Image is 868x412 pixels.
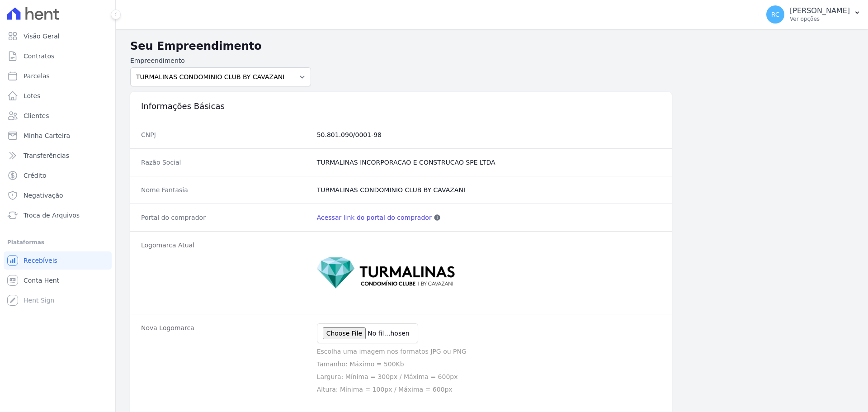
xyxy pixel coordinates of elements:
a: Minha Carteira [4,127,112,145]
span: Parcelas [24,71,50,81]
p: Ver opções [790,15,850,23]
span: Visão Geral [24,32,60,41]
span: Transferências [24,151,69,160]
dt: CNPJ [141,130,310,139]
h2: Seu Empreendimento [130,38,854,54]
a: Negativação [4,186,112,204]
dd: 50.801.090/0001-98 [317,130,661,139]
a: Clientes [4,107,112,125]
p: Escolha uma imagem nos formatos JPG ou PNG [317,347,661,356]
a: Conta Hent [4,271,112,289]
span: Negativação [24,191,63,200]
span: Lotes [24,91,41,100]
span: Crédito [24,171,47,180]
a: Troca de Arquivos [4,206,112,224]
a: Acessar link do portal do comprador [317,213,432,222]
dt: Logomarca Atual [141,241,310,305]
dt: Nome Fantasia [141,185,310,194]
p: Largura: Mínima = 300px / Máxima = 600px [317,372,661,381]
img: Captura%20de%20tela%202025-06-03%20144524.jpg [317,241,462,305]
a: Transferências [4,147,112,165]
dd: TURMALINAS CONDOMINIO CLUB BY CAVAZANI [317,185,661,194]
label: Empreendimento [130,56,311,66]
dt: Razão Social [141,158,310,167]
a: Crédito [4,166,112,185]
span: RC [771,11,780,18]
button: RC [PERSON_NAME] Ver opções [759,2,868,27]
a: Visão Geral [4,27,112,45]
p: Tamanho: Máximo = 500Kb [317,360,661,369]
a: Lotes [4,87,112,105]
p: [PERSON_NAME] [790,6,850,15]
a: Parcelas [4,67,112,85]
a: Recebíveis [4,251,112,270]
span: Conta Hent [24,276,59,285]
dt: Portal do comprador [141,213,310,222]
a: Contratos [4,47,112,65]
span: Troca de Arquivos [24,211,80,220]
dd: TURMALINAS INCORPORACAO E CONSTRUCAO SPE LTDA [317,158,661,167]
dt: Nova Logomarca [141,323,310,394]
span: Contratos [24,52,54,61]
h3: Informações Básicas [141,101,661,112]
p: Altura: Mínima = 100px / Máxima = 600px [317,385,661,394]
div: Plataformas [7,237,108,248]
span: Clientes [24,111,49,120]
span: Minha Carteira [24,131,70,140]
span: Recebíveis [24,256,57,265]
